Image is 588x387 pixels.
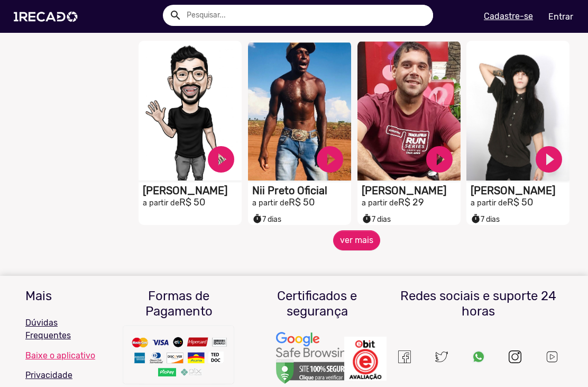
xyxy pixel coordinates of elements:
[179,5,433,26] input: Pesquisar...
[143,199,179,208] small: a partir de
[143,184,242,197] h1: [PERSON_NAME]
[139,41,242,181] video: S1RECADO vídeos dedicados para fãs e empresas
[545,350,559,364] img: Um recado,1Recado,1 recado,vídeo de famosos,site para pagar famosos,vídeos e lives exclusivas de ...
[362,184,461,197] h1: [PERSON_NAME]
[466,41,569,181] video: S1RECADO vídeos dedicados para fãs e empresas
[435,350,448,363] img: twitter.svg
[509,350,521,363] img: instagram.svg
[25,350,102,361] a: Baixe o aplicativo
[362,215,391,224] span: 7 dias
[252,184,351,197] h1: Nii Preto Oficial
[472,350,485,363] img: Um recado,1Recado,1 recado,vídeo de famosos,site para pagar famosos,vídeos e lives exclusivas de ...
[471,215,500,224] span: 7 dias
[471,211,481,224] i: timer
[471,184,569,197] h1: [PERSON_NAME]
[25,317,102,342] p: Dúvidas Frequentes
[314,143,346,175] a: play_circle_filled
[205,143,237,175] a: play_circle_filled
[484,11,533,21] u: Cadastre-se
[252,199,289,208] small: a partir de
[362,199,398,208] small: a partir de
[398,350,411,363] img: Um recado,1Recado,1 recado,vídeo de famosos,site para pagar famosos,vídeos e lives exclusivas de ...
[143,197,242,209] h2: R$ 50
[252,214,262,224] small: timer
[362,197,461,209] h2: R$ 29
[471,197,569,209] h2: R$ 50
[344,337,387,381] img: Um recado,1Recado,1 recado,vídeo de famosos,site para pagar famosos,vídeos e lives exclusivas de ...
[362,211,372,224] i: timer
[357,41,461,181] video: S1RECADO vídeos dedicados para fãs e empresas
[252,197,351,209] h2: R$ 50
[252,211,262,224] i: timer
[25,289,102,304] h3: Mais
[533,143,565,175] a: play_circle_filled
[333,230,380,250] button: ver mais
[394,289,563,319] h3: Redes sociais e suporte 24 horas
[275,331,354,385] img: Um recado,1Recado,1 recado,vídeo de famosos,site para pagar famosos,vídeos e lives exclusivas de ...
[252,215,281,224] span: 7 dias
[166,5,184,24] button: Example home icon
[541,7,580,26] a: Entrar
[471,214,481,224] small: timer
[471,199,507,208] small: a partir de
[248,41,351,181] video: S1RECADO vídeos dedicados para fãs e empresas
[169,9,182,22] mat-icon: Example home icon
[117,289,240,319] h3: Formas de Pagamento
[256,289,379,319] h3: Certificados e segurança
[25,369,102,382] p: Privacidade
[424,143,455,175] a: play_circle_filled
[362,214,372,224] small: timer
